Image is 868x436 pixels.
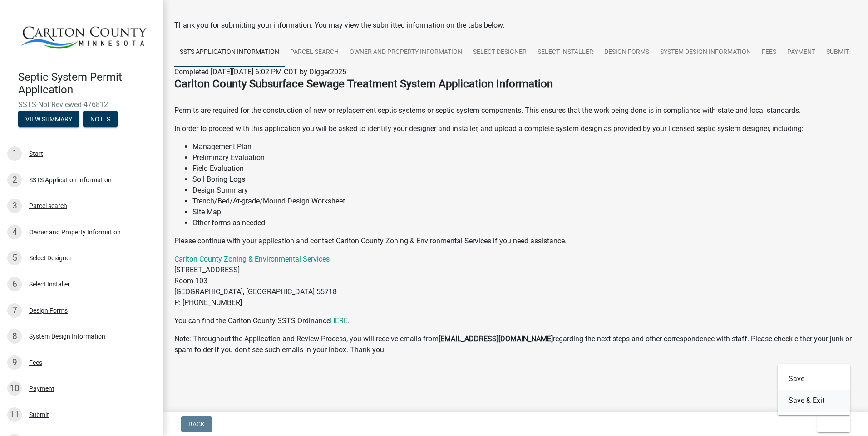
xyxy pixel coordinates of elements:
[29,307,68,314] div: Design Forms
[174,94,857,116] p: Permits are required for the construction of new or replacement septic systems or septic system c...
[29,385,54,392] div: Payment
[192,207,857,218] li: Site Map
[468,38,532,67] a: Select Designer
[29,203,67,209] div: Parcel search
[18,116,79,123] wm-modal-confirm: Summary
[174,255,330,263] a: Carlton County Zoning & Environmental Services
[778,390,850,412] button: Save & Exit
[7,146,22,161] div: 1
[817,416,850,432] button: Exit
[439,334,553,343] strong: [EMAIL_ADDRESS][DOMAIN_NAME]
[29,150,43,157] div: Start
[29,255,72,261] div: Select Designer
[18,10,149,61] img: Carlton County, Minnesota
[18,71,156,97] h4: Septic System Permit Application
[7,277,22,291] div: 6
[83,116,118,123] wm-modal-confirm: Notes
[192,163,857,174] li: Field Evaluation
[778,368,850,390] button: Save
[174,78,553,90] strong: Carlton County Subsurface Sewage Treatment System Application Information
[285,38,344,67] a: Parcel search
[174,334,857,355] p: Note: Throughout the Application and Review Process, you will receive emails from regarding the n...
[192,218,857,228] li: Other forms as needed
[192,152,857,163] li: Preliminary Evaluation
[29,281,70,287] div: Select Installer
[181,416,212,432] button: Back
[174,68,346,76] span: Completed [DATE][DATE] 6:02 PM CDT by Digger2025
[824,421,838,428] span: Exit
[192,185,857,196] li: Design Summary
[188,421,205,428] span: Back
[7,355,22,370] div: 9
[782,38,821,67] a: Payment
[7,199,22,213] div: 3
[192,174,857,185] li: Soil Boring Logs
[174,38,285,67] a: SSTS Application Information
[18,111,79,127] button: View Summary
[29,177,112,183] div: SSTS Application Information
[29,359,42,366] div: Fees
[599,38,655,67] a: Design Forms
[7,173,22,187] div: 2
[655,38,756,67] a: System Design Information
[174,254,857,308] p: [STREET_ADDRESS] Room 103 [GEOGRAPHIC_DATA], [GEOGRAPHIC_DATA] 55718 P: [PHONE_NUMBER]
[344,38,468,67] a: Owner and Property Information
[18,100,145,109] span: SSTS-Not Reviewed-476812
[192,141,857,152] li: Management Plan
[192,196,857,207] li: Trench/Bed/At-grade/Mound Design Worksheet
[7,251,22,265] div: 5
[29,229,121,235] div: Owner and Property Information
[174,315,857,326] p: You can find the Carlton County SSTS Ordinance .
[7,225,22,239] div: 4
[756,38,782,67] a: Fees
[7,303,22,318] div: 7
[7,329,22,344] div: 8
[778,364,850,415] div: Exit
[29,412,49,418] div: Submit
[29,333,105,339] div: System Design Information
[821,38,854,67] a: Submit
[83,111,118,127] button: Notes
[330,316,348,325] a: HERE
[174,236,857,247] p: Please continue with your application and contact Carlton County Zoning & Environmental Services ...
[7,381,22,396] div: 10
[174,123,857,134] p: In order to proceed with this application you will be asked to identify your designer and install...
[7,407,22,422] div: 11
[532,38,599,67] a: Select Installer
[174,20,857,31] div: Thank you for submitting your information. You may view the submitted information on the tabs below.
